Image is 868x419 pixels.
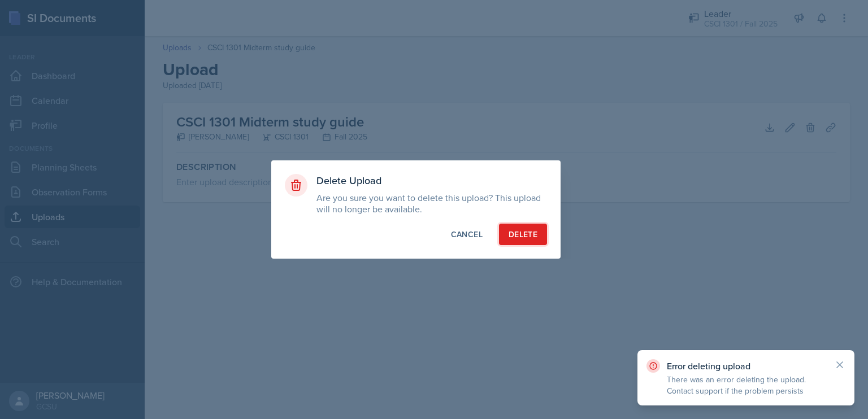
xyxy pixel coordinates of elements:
[316,192,547,215] p: Are you sure you want to delete this upload? This upload will no longer be available.
[441,224,492,245] button: Cancel
[316,174,547,187] h3: Delete Upload
[667,360,825,372] p: Error deleting upload
[499,224,547,245] button: Delete
[509,229,537,240] div: Delete
[667,374,825,396] p: There was an error deleting the upload. Contact support if the problem persists
[451,229,483,240] div: Cancel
